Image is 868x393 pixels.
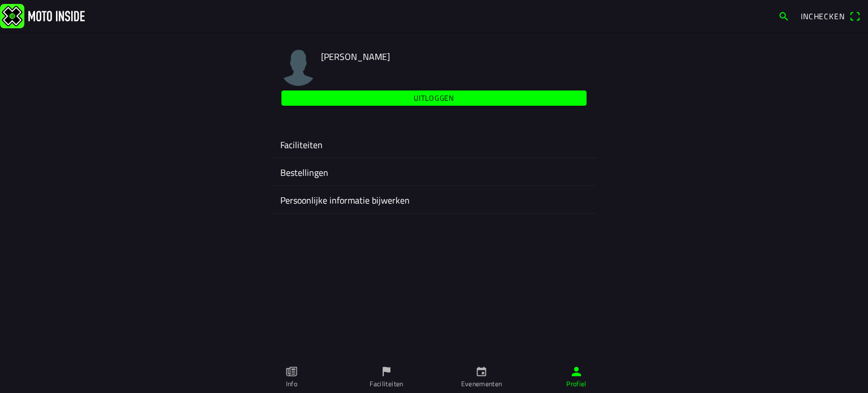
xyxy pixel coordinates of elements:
[285,365,298,378] ion-icon: paper
[795,6,866,25] a: Incheckenqr scanner
[280,193,588,207] ion-label: Persoonlijke informatie bijwerken
[461,379,502,389] ion-label: Evenementen
[280,138,588,152] ion-label: Faciliteiten
[570,365,583,378] ion-icon: person
[280,166,588,179] ion-label: Bestellingen
[566,379,587,389] ion-label: Profiel
[801,10,845,22] span: Inchecken
[772,6,795,25] a: search
[475,365,488,378] ion-icon: calendar
[321,50,390,63] span: [PERSON_NAME]
[380,365,393,378] ion-icon: flag
[280,50,316,86] img: moto-inside-avatar.png
[370,379,403,389] ion-label: Faciliteiten
[281,90,587,106] ion-button: Uitloggen
[286,379,297,389] ion-label: Info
